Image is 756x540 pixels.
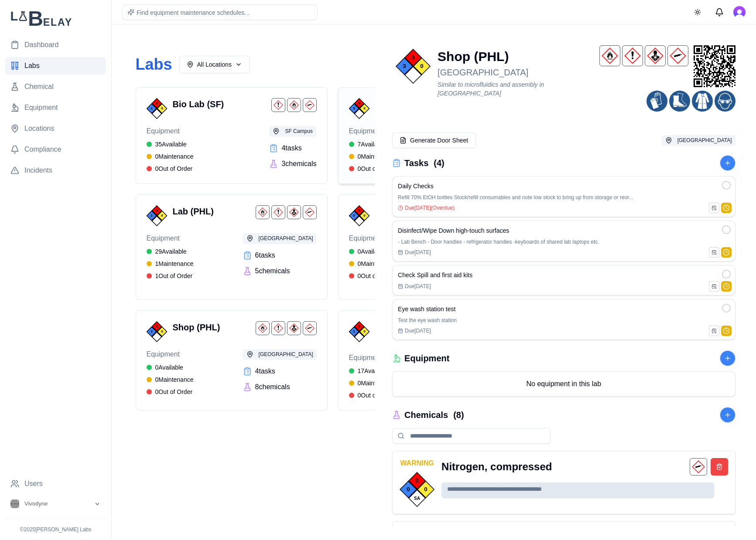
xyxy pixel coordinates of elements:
img: Harmful [271,321,285,335]
span: 0 [363,329,365,334]
span: 0 [407,485,410,494]
img: Health Hazard [287,205,301,219]
h1: Labs [136,56,172,73]
div: No equipment in this lab [519,372,608,396]
div: Shop (PHL) [438,49,589,65]
span: 0 [363,213,365,218]
img: Flammable [256,205,270,219]
span: 1 Maintenance [155,259,194,268]
span: 29 Available [155,247,187,256]
button: Messages [711,3,728,21]
span: Equipment [147,349,194,360]
span: 3 chemical s [281,159,316,169]
span: 0 [358,101,360,106]
span: 3 [156,208,157,213]
span: SA [414,495,420,502]
span: 2 [151,106,152,111]
span: Equipment [24,102,58,113]
img: Harmful [622,45,643,66]
button: All Locations [179,56,250,73]
button: Add New Task to this Lab [719,155,735,171]
span: 6 task s [255,250,275,261]
div: [GEOGRAPHIC_DATA] [438,66,589,78]
span: 0 Out of Order [155,164,193,173]
span: 7 Available [358,140,386,149]
span: Equipment [147,233,194,244]
p: © 2025 [PERSON_NAME] Labs [5,526,106,533]
img: Compressed Gas [303,321,317,335]
span: 17 Available [358,367,389,375]
span: Due [DATE] [405,283,431,290]
h3: Shop (PHL) [173,321,252,333]
span: 35 Available [155,140,187,149]
button: [GEOGRAPHIC_DATA] [243,349,317,360]
div: Similar to microfluidics and assembly in [GEOGRAPHIC_DATA] [438,80,589,98]
span: 0 [353,213,355,218]
span: 0 [161,106,163,111]
span: 2 [151,213,152,218]
img: Health Hazard [287,321,301,335]
h3: Chemicals [404,409,448,421]
span: 0 Maintenance [155,152,194,161]
span: Dashboard [24,40,58,50]
span: 0 Out of Order [358,164,395,173]
img: Harmful [271,205,285,219]
span: Locations [24,123,55,134]
span: 0 Available [358,247,386,256]
span: 4 task s [281,143,301,153]
span: Equipment [349,353,396,363]
div: Edit Lab Details [392,45,592,101]
span: 0 Maintenance [358,259,396,268]
span: 1 Out of Order [155,272,193,280]
span: 3 [156,101,157,106]
div: Warning [400,458,434,469]
h4: Eye wash station test [398,305,455,313]
span: 0 Maintenance [358,379,396,387]
span: ( 8 ) [453,409,464,421]
button: Add New Chemical to this Lab [719,407,735,423]
button: Open organization switcher [5,496,106,512]
span: 0 Out of Order [358,272,395,280]
span: 3 [151,329,152,334]
span: 0 [420,62,423,71]
span: Users [24,479,43,489]
button: Add New Equipment to this Lab [719,350,735,366]
img: Safety Footwear [669,91,690,112]
span: Compliance [24,144,61,155]
img: Flammable [287,98,301,112]
span: Chemical [24,82,54,92]
span: 3 [411,53,414,62]
span: Find equipment maintenance schedules... [137,9,250,16]
img: Lab Belay Logo [5,10,106,26]
span: Due [DATE] [405,327,431,334]
img: Lois Tolvinski [733,6,746,18]
img: Vivodyne [10,499,19,508]
button: [GEOGRAPHIC_DATA] [243,233,317,244]
button: Open user button [733,6,746,18]
span: 0 [415,476,418,485]
img: Flammable [256,321,270,335]
h4: Check Spill and first aid kits [398,271,472,279]
span: 4 task s [255,366,275,377]
span: 0 Maintenance [358,152,396,161]
span: Due [DATE] (Overdue) [405,204,455,211]
span: ( 4 ) [434,157,444,169]
span: Equipment [349,233,396,244]
button: Generate Door Sheet [392,132,475,148]
p: Test the eye wash station [398,317,730,324]
span: Incidents [24,165,52,176]
span: 3 [353,106,355,111]
span: Labs [24,61,40,71]
span: 3 [358,324,360,329]
span: 0 Available [155,363,183,372]
span: 0 Maintenance [155,375,194,384]
h3: Tasks [404,157,428,169]
span: 0 [358,208,360,213]
span: 5 chemical s [255,266,290,276]
img: Flammable [599,45,620,66]
span: Due [DATE] [405,249,431,256]
button: [GEOGRAPHIC_DATA] [661,135,735,146]
p: - Lab Bench - Door handles - refrigerator handles -keyboards of shared lab laptops etc. [398,238,730,245]
h3: Equipment [404,352,449,364]
img: Health Hazard [644,45,665,66]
